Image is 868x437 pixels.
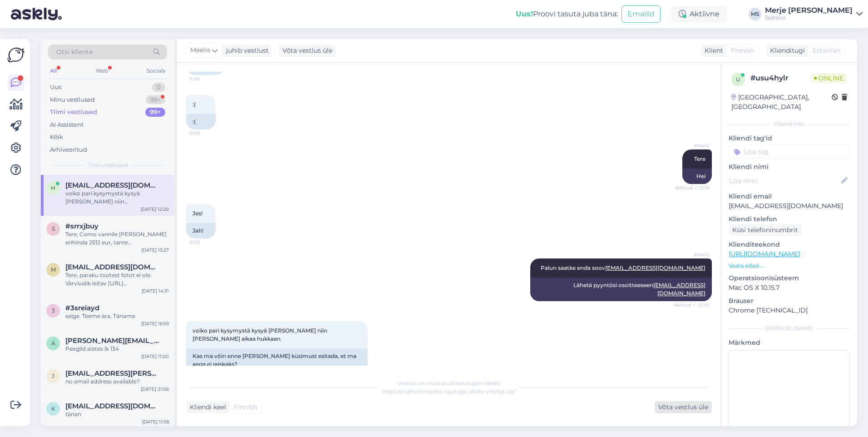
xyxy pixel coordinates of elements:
[655,401,712,413] div: Võta vestlus üle
[52,307,55,314] span: 3
[729,214,850,224] p: Kliendi telefon
[141,206,169,213] div: [DATE] 12:20
[142,288,169,294] div: [DATE] 14:31
[765,14,853,21] div: Balteco
[189,239,223,246] span: 12:20
[398,380,501,387] span: Vestlus on määratud kasutajale Meelis
[382,388,517,395] span: Vestluse ülevõtmiseks vajutage
[146,95,165,104] div: 99+
[813,46,840,55] span: Estonian
[65,345,169,353] div: Peeglid alates lk 134
[65,189,169,206] div: voiko pari kysymystä kysyä [PERSON_NAME] niin [PERSON_NAME] aikaa hukkaan
[653,282,705,297] a: [EMAIL_ADDRESS][DOMAIN_NAME]
[694,155,705,162] span: Tere
[65,304,99,312] span: #3sreiayd
[65,271,169,288] div: Tere, paraku tootest fotot ei ole. Värvivalik leitav [URL][DOMAIN_NAME]
[88,161,128,169] span: Tiimi vestlused
[51,184,55,191] span: h
[729,162,850,172] p: Kliendi nimi
[48,65,59,77] div: All
[682,169,712,184] div: Hei
[516,10,533,18] b: Uus!
[51,340,55,347] span: a
[141,353,169,360] div: [DATE] 11:00
[765,7,853,14] div: Merje [PERSON_NAME]
[729,250,800,258] a: [URL][DOMAIN_NAME]
[141,386,169,392] div: [DATE] 21:06
[675,142,709,149] span: Meelis
[192,210,202,217] span: Jes!
[729,262,850,270] p: Vaata edasi ...
[50,83,61,92] div: Uus
[65,181,160,189] span: hesesses@gmail.com
[675,184,709,191] span: Nähtud ✓ 12:19
[94,65,110,77] div: Web
[530,278,712,301] div: Lähetä pyyntösi osoitteeseen
[222,46,269,55] div: juhib vestlust
[65,377,169,386] div: no email address available?
[729,324,850,333] div: [PERSON_NAME]
[51,266,56,273] span: m
[605,264,705,271] a: [EMAIL_ADDRESS][DOMAIN_NAME]
[145,108,165,117] div: 99+
[729,306,850,315] p: Chrome [TECHNICAL_ID]
[152,83,165,92] div: 0
[279,45,336,57] div: Võta vestlus üle
[729,240,850,249] p: Klienditeekond
[729,134,850,143] p: Kliendi tag'id
[729,145,850,159] input: Lisa tag
[186,348,368,372] div: Kas ma võin enne [PERSON_NAME] küsimust esitada, et ma aega ei raiskaks?
[675,251,709,258] span: Meelis
[674,302,709,308] span: Nähtud ✓ 12:20
[671,6,727,22] div: Aktiivne
[729,338,850,348] p: Märkmed
[729,120,850,128] div: Kliendi info
[186,402,226,412] div: Kliendi keel
[65,312,169,320] div: selge. Teeme ära. Täname
[750,73,810,84] div: # usu4hylr
[65,369,160,377] span: jordan.cerniglia@gmail.com
[50,120,84,129] div: AI Assistent
[729,273,850,283] p: Operatsioonisüsteem
[729,224,802,236] div: Küsi telefoninumbrit
[729,283,850,293] p: Mac OS X 10.15.7
[731,46,754,55] span: Finnish
[186,114,216,129] div: :(
[234,402,257,412] span: Finnish
[766,46,805,55] div: Klienditugi
[50,108,97,117] div: Tiimi vestlused
[190,45,210,55] span: Meelis
[145,65,167,77] div: Socials
[186,223,216,238] div: Jah!
[192,327,329,342] span: voiko pari kysymystä kysyä [PERSON_NAME] niin [PERSON_NAME] aikaa hukkaan
[50,95,95,104] div: Minu vestlused
[810,73,847,83] span: Online
[729,201,850,211] p: [EMAIL_ADDRESS][DOMAIN_NAME]
[142,418,169,425] div: [DATE] 11:58
[65,337,160,345] span: amelia.alexander1@outlook.com
[7,46,25,64] img: Askly Logo
[731,93,832,112] div: [GEOGRAPHIC_DATA], [GEOGRAPHIC_DATA]
[516,9,618,20] div: Proovi tasuta juba täna:
[729,192,850,201] p: Kliendi email
[141,320,169,327] div: [DATE] 16:59
[65,222,99,230] span: #srrxjbuy
[141,247,169,253] div: [DATE] 13:27
[729,296,850,306] p: Brauser
[65,230,169,247] div: Tere, Como vannile [PERSON_NAME] erihinda 2512 eur, tarne [PERSON_NAME] nädalat
[51,405,55,412] span: k
[189,75,223,82] span: 11:49
[541,264,705,271] span: Palun saatke enda soov
[189,130,223,137] span: 12:09
[52,225,55,232] span: s
[192,101,196,108] span: :(
[50,133,63,142] div: Kõik
[65,402,160,410] span: kadri.tonto@gmail.com
[621,5,661,23] button: Emailid
[729,176,839,186] input: Lisa nimi
[50,145,87,154] div: Arhiveeritud
[765,7,863,21] a: Merje [PERSON_NAME]Balteco
[52,372,54,379] span: j
[65,263,160,271] span: mirjam@encelin.com
[56,47,93,57] span: Otsi kliente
